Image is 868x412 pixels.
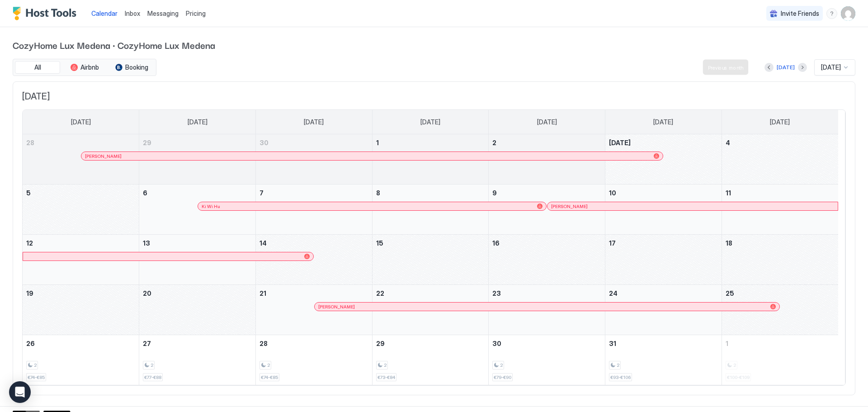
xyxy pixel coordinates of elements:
[764,63,774,72] button: Previous month
[13,7,80,20] div: Host Tools Logo
[489,335,605,385] td: October 30, 2025
[139,335,256,385] td: October 27, 2025
[609,239,616,247] span: 17
[139,185,256,235] td: October 6, 2025
[489,134,605,185] td: October 2, 2025
[259,340,268,347] span: 28
[26,289,33,297] span: 19
[34,63,41,71] span: All
[125,9,140,18] a: Inbox
[489,235,605,251] a: October 16, 2025
[617,362,619,368] span: 2
[722,134,838,151] a: October 4, 2025
[318,304,355,310] span: [PERSON_NAME]
[492,289,501,297] span: 23
[722,235,838,251] a: October 18, 2025
[373,285,489,302] a: October 22, 2025
[259,139,269,147] span: 30
[373,335,489,352] a: October 29, 2025
[372,235,489,285] td: October 15, 2025
[255,134,372,185] td: September 30, 2025
[147,9,179,17] span: Messaging
[775,62,796,73] button: [DATE]
[34,362,37,368] span: 2
[653,118,673,126] span: [DATE]
[295,110,333,134] a: Tuesday
[377,374,395,380] span: €73-€84
[492,189,497,197] span: 9
[376,340,385,347] span: 29
[261,374,278,380] span: €74-€85
[726,239,732,247] span: 18
[372,134,489,185] td: October 1, 2025
[492,239,500,247] span: 16
[376,239,383,247] span: 15
[605,235,722,285] td: October 17, 2025
[143,340,151,347] span: 27
[722,335,838,385] td: November 1, 2025
[605,335,722,385] td: October 31, 2025
[489,235,605,285] td: October 16, 2025
[256,134,372,151] a: September 30, 2025
[256,285,372,302] a: October 21, 2025
[489,335,605,352] a: October 30, 2025
[151,362,153,368] span: 2
[722,134,838,185] td: October 4, 2025
[255,335,372,385] td: October 28, 2025
[80,63,99,71] span: Airbnb
[494,374,511,380] span: €79-€90
[376,289,384,297] span: 22
[144,374,161,380] span: €77-€88
[644,110,682,134] a: Friday
[798,63,807,72] button: Next month
[26,239,33,247] span: 12
[372,335,489,385] td: October 29, 2025
[139,134,256,185] td: September 29, 2025
[489,285,605,335] td: October 23, 2025
[202,204,542,209] div: Ki Wi Hu
[826,8,837,19] div: menu
[23,185,139,235] td: October 5, 2025
[255,235,372,285] td: October 14, 2025
[489,185,605,235] td: October 9, 2025
[22,91,846,102] span: [DATE]
[605,185,722,201] a: October 10, 2025
[256,235,372,251] a: October 14, 2025
[489,185,605,201] a: October 9, 2025
[26,340,35,347] span: 26
[420,118,440,126] span: [DATE]
[9,381,31,403] div: Open Intercom Messenger
[492,340,501,347] span: 30
[726,289,734,297] span: 25
[551,204,834,209] div: [PERSON_NAME]
[609,139,631,147] span: [DATE]
[726,139,730,147] span: 4
[23,235,139,251] a: October 12, 2025
[537,118,557,126] span: [DATE]
[821,63,841,71] span: [DATE]
[605,134,722,185] td: October 3, 2025
[528,110,566,134] a: Thursday
[139,235,255,251] a: October 13, 2025
[259,289,266,297] span: 21
[492,139,496,147] span: 2
[609,340,616,347] span: 31
[147,9,179,18] a: Messaging
[23,285,139,335] td: October 19, 2025
[143,189,147,197] span: 6
[304,118,324,126] span: [DATE]
[722,285,838,302] a: October 25, 2025
[143,139,151,147] span: 29
[62,110,100,134] a: Sunday
[28,374,45,380] span: €74-€85
[23,134,139,151] a: September 28, 2025
[85,153,122,159] span: [PERSON_NAME]
[188,118,208,126] span: [DATE]
[376,189,380,197] span: 8
[372,285,489,335] td: October 22, 2025
[139,335,255,352] a: October 27, 2025
[376,139,379,147] span: 1
[139,185,255,201] a: October 6, 2025
[551,204,588,209] span: [PERSON_NAME]
[15,61,60,74] button: All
